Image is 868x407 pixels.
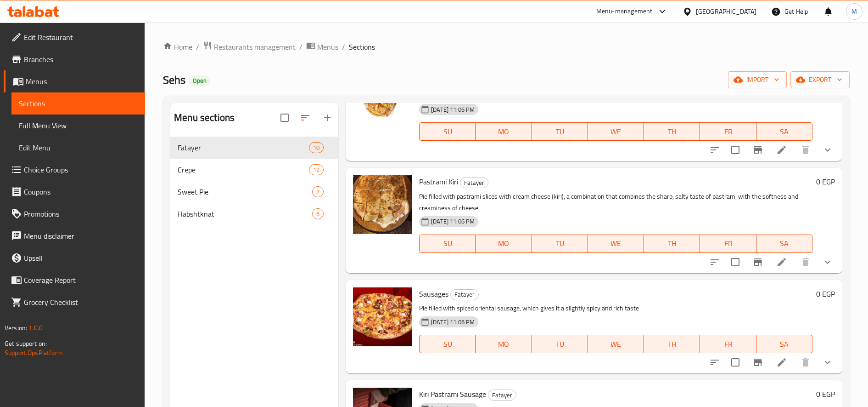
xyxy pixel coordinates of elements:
button: SU [419,235,476,253]
span: Branches [24,54,138,65]
div: Habshtknat6 [170,203,338,225]
span: SU [423,338,472,351]
button: TU [532,122,588,141]
img: Sausages [353,287,412,346]
span: Kiri Pastrami Sausage [419,387,486,401]
button: MO [476,335,532,353]
li: / [342,41,345,52]
p: Pie filled with spiced oriental sausage, which gives it a slightly spicy and rich taste [419,303,812,314]
a: Choice Groups [4,159,145,181]
span: Edit Restaurant [24,32,138,43]
span: Menus [26,76,138,87]
button: Branch-specific-item [747,139,769,161]
button: TU [532,235,588,253]
p: Pie filled with pastrami slices with cream cheese (kiri), a combination that combines the sharp, ... [419,191,812,214]
span: export [798,74,842,86]
a: Menus [306,41,338,53]
span: [DATE] 11:06 PM [427,318,478,327]
h6: 0 EGP [816,175,835,188]
button: MO [476,122,532,141]
span: Fatayer [178,142,309,153]
span: 6 [313,210,323,218]
button: show more [817,139,839,161]
button: WE [588,335,644,353]
span: Select to update [726,252,745,272]
button: sort-choices [704,139,726,161]
a: Edit Restaurant [4,26,145,48]
a: Edit menu item [776,257,787,268]
span: Grocery Checklist [24,297,138,308]
h6: 0 EGP [816,388,835,401]
span: FR [704,125,752,138]
span: Sausages [419,287,448,301]
div: Fatayer10 [170,137,338,159]
span: Full Menu View [19,120,138,131]
li: / [299,41,302,52]
span: Sections [349,41,375,52]
span: Sort sections [294,107,316,129]
button: TU [532,335,588,353]
span: Pastrami Kiri [419,175,458,189]
div: Open [189,75,210,86]
span: MO [479,125,528,138]
button: TH [644,235,700,253]
span: Menu disclaimer [24,230,138,241]
span: Sections [19,98,138,109]
h2: Menu sections [174,111,235,125]
span: Edit Menu [19,142,138,153]
span: SA [760,125,809,138]
button: FR [700,235,756,253]
div: Crepe [178,164,309,175]
span: Coupons [24,186,138,197]
a: Edit Menu [11,137,145,159]
span: 10 [309,143,323,152]
span: SA [760,237,809,250]
span: Habshtknat [178,208,312,219]
span: Menus [317,41,338,52]
button: SA [756,335,812,353]
div: Fatayer [488,390,516,401]
span: Coverage Report [24,275,138,286]
span: TH [648,338,696,351]
span: Fatayer [460,178,488,188]
button: WE [588,122,644,141]
a: Full Menu View [11,115,145,137]
span: M [851,6,857,17]
button: Branch-specific-item [747,251,769,273]
svg: Show Choices [822,257,833,268]
button: Add section [316,107,338,129]
span: TU [536,125,584,138]
a: Menu disclaimer [4,225,145,247]
button: SA [756,235,812,253]
span: Get support on: [5,338,47,350]
div: Sweet Pie [178,186,312,197]
span: 1.0.0 [28,322,43,334]
span: 12 [309,166,323,174]
a: Edit menu item [776,357,787,368]
a: Home [163,41,192,52]
button: export [790,71,850,88]
button: show more [817,351,839,373]
button: SU [419,335,476,353]
button: MO [476,235,532,253]
button: FR [700,335,756,353]
span: WE [592,237,640,250]
span: FR [704,338,752,351]
h6: 0 EGP [816,287,835,300]
div: Sweet Pie7 [170,181,338,203]
button: Branch-specific-item [747,351,769,373]
button: WE [588,235,644,253]
a: Promotions [4,203,145,225]
span: SU [423,125,472,138]
button: import [728,71,787,88]
span: TH [648,237,696,250]
span: import [735,74,779,86]
span: SA [760,338,809,351]
button: TH [644,122,700,141]
span: [DATE] 11:06 PM [427,217,478,226]
span: Fatayer [451,289,478,300]
span: WE [592,338,640,351]
span: Select to update [726,353,745,372]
